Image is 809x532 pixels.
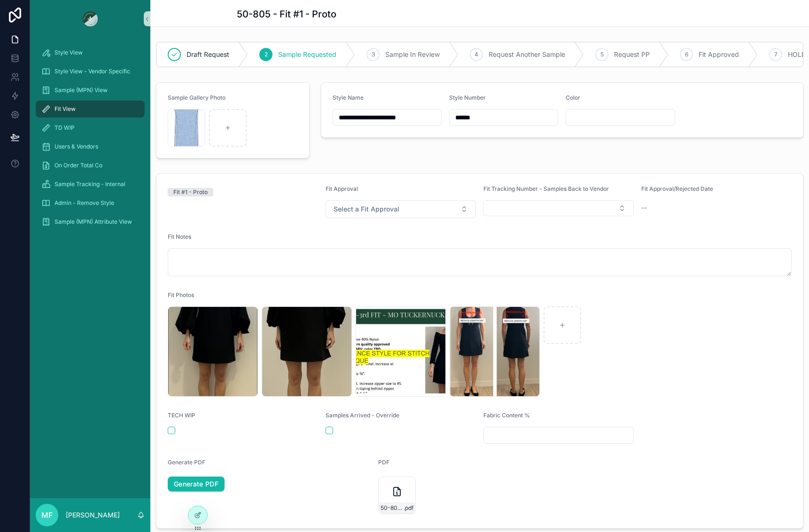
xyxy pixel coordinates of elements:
span: HOLD [788,50,806,59]
img: App logo [83,11,98,26]
span: Fit Approval/Rejected Date [641,185,713,192]
span: Request Another Sample [489,50,565,59]
span: Sample In Review [385,50,440,59]
a: Style View - Vendor Specific [36,63,145,80]
span: 3 [372,51,375,58]
span: Fit Notes [168,233,191,240]
span: Fit Photos [168,291,194,298]
span: Request PP [614,50,650,59]
span: 50-805---Fit-#1---Proto [381,504,404,512]
span: Sample Tracking - Internal [54,180,125,188]
button: Select Button [483,200,634,216]
span: Generate PDF [168,459,205,466]
span: 5 [600,51,604,58]
a: Sample (MPN) View [36,82,145,99]
span: Users & Vendors [54,143,98,150]
button: Select Button [326,200,476,218]
span: Sample Gallery Photo [168,94,226,101]
span: Fabric Content % [483,412,530,419]
span: Admin - Remove Style [54,199,114,207]
span: TECH WIP [168,412,195,419]
span: Select a Fit Approval [334,204,399,214]
span: Fit Approved [699,50,739,59]
a: Sample Tracking - Internal [36,176,145,193]
span: On Order Total Co [54,162,102,169]
span: 4 [475,51,478,58]
span: PDF [378,459,389,466]
span: -- [641,203,647,212]
a: Generate PDF [168,477,225,492]
span: Style View [54,49,83,56]
span: Draft Request [187,50,229,59]
span: Sample (MPN) View [54,86,108,94]
h1: 50-805 - Fit #1 - Proto [237,8,336,21]
a: Fit View [36,101,145,117]
span: Sample (MPN) Attribute View [54,218,132,226]
span: Style View - Vendor Specific [54,68,130,75]
a: Users & Vendors [36,138,145,155]
span: 2 [264,51,268,58]
span: Samples Arrived - Override [326,412,399,419]
span: Fit View [54,105,76,113]
a: TD WIP [36,119,145,136]
span: Style Number [449,94,486,101]
span: Style Name [333,94,364,101]
p: [PERSON_NAME] [66,510,120,520]
span: Fit Approval [326,185,358,192]
a: Style View [36,44,145,61]
div: Fit #1 - Proto [173,188,208,196]
span: MF [41,509,53,521]
span: Color [566,94,580,101]
span: Fit Tracking Number - Samples Back to Vendor [483,185,609,192]
div: scrollable content [30,38,150,243]
span: TD WIP [54,124,75,132]
a: On Order Total Co [36,157,145,174]
a: Sample (MPN) Attribute View [36,213,145,230]
span: 7 [774,51,778,58]
span: Sample Requested [278,50,336,59]
span: 6 [685,51,688,58]
a: Admin - Remove Style [36,195,145,211]
span: .pdf [404,504,413,512]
